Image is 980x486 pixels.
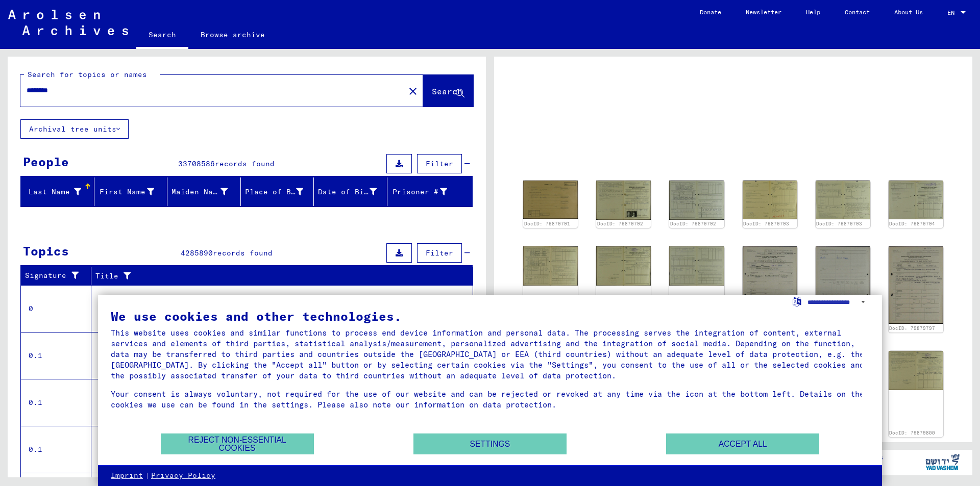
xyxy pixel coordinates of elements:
[20,119,129,139] button: Archival tree units
[391,184,460,200] div: Prisoner #
[403,81,423,101] button: Clear
[111,327,869,381] div: This website uses cookies and similar functions to process end device information and personal da...
[889,430,935,436] a: DocID: 79879800
[95,268,463,284] div: Title
[111,389,869,410] div: Your consent is always voluntary, not required for the use of our website and can be rejected or ...
[947,9,959,16] span: EN
[889,221,935,226] a: DocID: 79879794
[523,246,578,286] img: 002.jpg
[743,246,797,323] img: 001.jpg
[94,177,168,206] mat-header-cell: First Name
[171,184,240,200] div: Maiden Name
[178,159,215,168] span: 33708586
[8,10,128,35] img: Arolsen_neg.svg
[245,187,304,197] div: Place of Birth
[816,246,870,324] img: 002.jpg
[25,187,81,197] div: Last Name
[181,248,213,258] span: 4285890
[669,181,724,220] img: 002.jpg
[21,177,94,206] mat-header-cell: Last Name
[21,332,91,379] td: 0.1
[171,187,228,197] div: Maiden Name
[889,246,943,323] img: 001.jpg
[95,271,453,282] div: Title
[318,184,389,200] div: Date of Birth
[23,152,69,171] div: People
[213,248,273,258] span: records found
[215,159,275,168] span: records found
[151,471,215,481] a: Privacy Policy
[245,184,316,200] div: Place of Birth
[524,221,570,226] a: DocID: 79879791
[23,242,69,260] div: Topics
[111,471,143,481] a: Imprint
[889,325,935,331] a: DocID: 79879797
[417,154,462,173] button: Filter
[111,310,869,322] div: We use cookies and other technologies.
[25,270,83,281] div: Signature
[423,75,473,107] button: Search
[596,246,651,285] img: 001.jpg
[167,177,241,206] mat-header-cell: Maiden Name
[25,184,94,200] div: Last Name
[597,221,643,226] a: DocID: 79879792
[889,181,943,219] img: 001.jpg
[743,221,789,226] a: DocID: 79879793
[669,246,724,285] img: 002.jpg
[426,248,453,258] span: Filter
[432,86,462,96] span: Search
[387,177,473,206] mat-header-cell: Prisoner #
[21,426,91,473] td: 0.1
[413,433,567,454] button: Settings
[21,285,91,332] td: 0
[816,221,862,226] a: DocID: 79879793
[666,433,819,454] button: Accept all
[417,243,462,263] button: Filter
[21,379,91,426] td: 0.1
[241,177,314,206] mat-header-cell: Place of Birth
[188,22,277,47] a: Browse archive
[743,181,797,219] img: 001.jpg
[923,449,962,475] img: yv_logo.png
[407,85,419,97] mat-icon: close
[816,181,870,219] img: 002.jpg
[25,268,93,284] div: Signature
[670,221,716,226] a: DocID: 79879792
[391,187,448,197] div: Prisoner #
[318,187,377,197] div: Date of Birth
[596,181,651,220] img: 001.jpg
[889,351,943,390] img: 001.jpg
[426,159,453,168] span: Filter
[314,177,387,206] mat-header-cell: Date of Birth
[136,22,188,49] a: Search
[523,181,578,219] img: 001.jpg
[161,433,314,454] button: Reject non-essential cookies
[99,184,167,200] div: First Name
[28,70,147,79] mat-label: Search for topics or names
[99,187,155,197] div: First Name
